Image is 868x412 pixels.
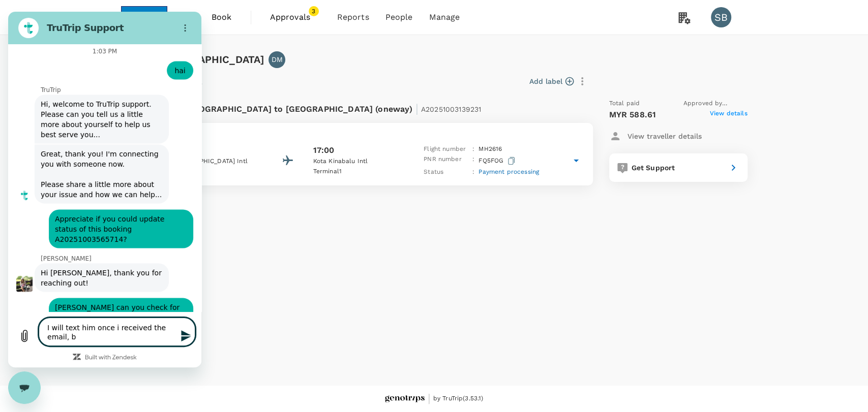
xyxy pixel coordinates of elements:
p: [PERSON_NAME] [33,243,193,251]
span: Book [212,11,232,23]
iframe: Button to launch messaging window, conversation in progress [8,371,41,404]
p: DM [272,54,283,65]
button: Add label [529,76,574,86]
p: View traveller details [627,131,702,141]
span: Get Support [632,164,675,172]
p: [GEOGRAPHIC_DATA] Intl [171,156,263,167]
span: Hi [PERSON_NAME], thank you for reaching out! [28,252,159,280]
p: Flight number [424,144,468,154]
p: FQ5FOG [478,154,517,167]
span: Approvals [270,11,321,23]
p: : [472,154,474,167]
p: TruTrip [33,74,193,82]
p: MYR 588.61 [609,109,656,121]
span: Total paid [609,99,640,109]
iframe: Messaging window [8,12,201,367]
p: : [472,144,474,154]
p: 1:03 PM [84,36,109,44]
textarea: I will text him once i received the email, b [31,306,187,334]
p: 14:20 [171,144,263,156]
a: Built with Zendesk: Visit the Zendesk website in a new tab [77,343,129,350]
p: Kota Kinabalu Intl [313,156,405,167]
span: Payment processing [478,168,539,175]
img: Genotrips - EPOMS [385,395,425,403]
span: Reports [337,11,369,23]
p: Flight from [GEOGRAPHIC_DATA] to [GEOGRAPHIC_DATA] (oneway) [135,99,482,117]
span: Approved by [683,99,747,109]
span: Appreciate if you could update status of this booking A20251003565714? [43,198,183,237]
p: MH 2616 [478,144,502,154]
span: People [385,11,413,23]
span: Great, thank you! I'm connecting you with someone now. Please share a little more about your issu... [28,133,159,192]
div: SB [711,7,731,27]
button: Send message [167,314,187,334]
p: PNR number [424,154,468,167]
span: 3 [309,6,319,16]
span: Trips [175,11,195,23]
p: : [472,167,474,177]
img: EPOMS SDN BHD [121,6,168,28]
button: View traveller details [609,127,702,145]
span: A20251003139231 [421,105,481,113]
button: Upload file [6,314,26,334]
span: Manage [429,11,460,23]
span: View details [710,109,747,121]
span: Hi, welcome to TruTrip support. Please can you tell us a little more about yourself to help us be... [28,83,159,132]
p: Terminal 1 [171,167,263,177]
p: Status [424,167,468,177]
p: Terminal 1 [313,167,405,177]
span: | [415,102,418,116]
span: [PERSON_NAME] can you check for me the status [43,287,183,315]
span: by TruTrip ( 3.53.1 ) [433,394,484,404]
p: 17:00 [313,144,335,156]
span: hai [161,50,183,68]
p: [DATE] [145,131,583,141]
